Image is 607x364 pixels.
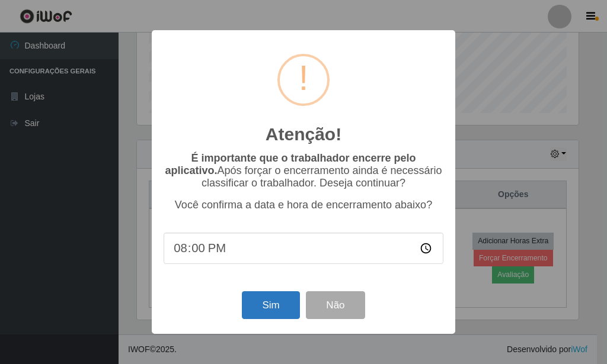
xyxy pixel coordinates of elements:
[165,152,416,176] b: É importante que o trabalhador encerre pelo aplicativo.
[266,124,341,145] h2: Atenção!
[306,291,365,319] button: Não
[242,291,299,319] button: Sim
[164,152,443,189] p: Após forçar o encerramento ainda é necessário classificar o trabalhador. Deseja continuar?
[164,199,443,211] p: Você confirma a data e hora de encerramento abaixo?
